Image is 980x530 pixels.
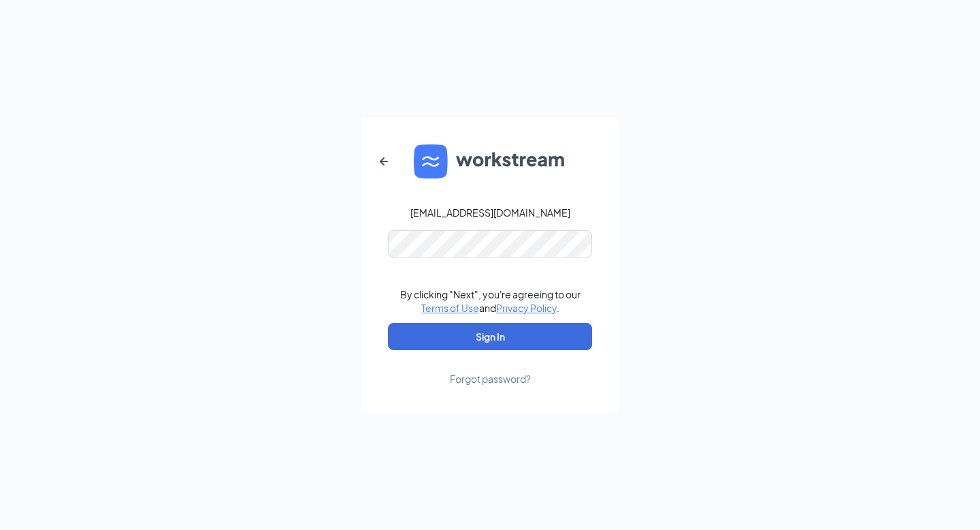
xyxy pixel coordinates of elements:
[496,302,557,314] a: Privacy Policy
[410,206,570,219] div: [EMAIL_ADDRESS][DOMAIN_NAME]
[400,287,581,315] div: By clicking "Next", you're agreeing to our and .
[388,323,592,350] button: Sign In
[414,144,566,178] img: WS logo and Workstream text
[450,350,531,386] a: Forgot password?
[450,372,531,386] div: Forgot password?
[367,145,400,178] button: ArrowLeftNew
[376,153,392,170] svg: ArrowLeftNew
[421,302,479,314] a: Terms of Use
